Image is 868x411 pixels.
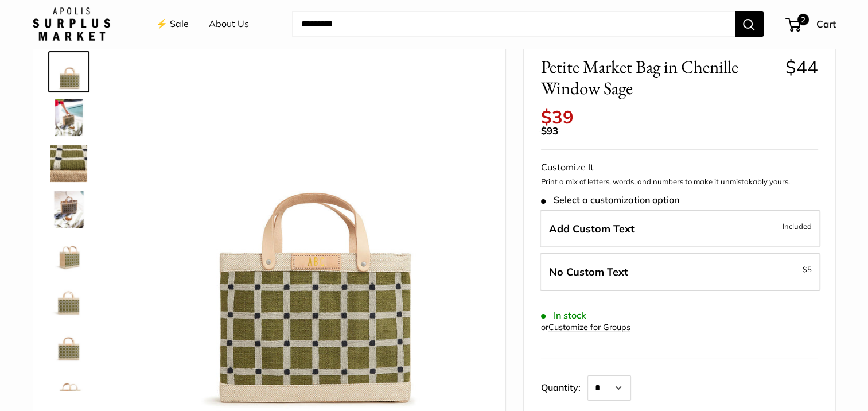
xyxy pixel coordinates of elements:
[541,310,586,321] span: In stock
[50,99,87,136] img: Petite Market Bag in Chenille Window Sage
[292,11,735,37] input: Search...
[50,329,87,366] img: Petite Market Bag in Chenille Window Sage
[541,125,558,137] span: $93
[540,210,820,248] label: Add Custom Text
[48,189,89,230] a: Petite Market Bag in Chenille Window Sage
[787,15,836,33] a: 2 Cart
[541,176,818,188] p: Print a mix of letters, words, and numbers to make it unmistakably yours.
[803,265,812,274] span: $5
[156,15,189,33] a: ⚡️ Sale
[540,253,820,291] label: Leave Blank
[735,11,764,37] button: Search
[48,143,89,184] a: Petite Market Bag in Chenille Window Sage
[541,372,587,401] label: Quantity:
[816,18,836,30] span: Cart
[785,56,818,78] span: $44
[50,145,87,182] img: Petite Market Bag in Chenille Window Sage
[50,191,87,228] img: Petite Market Bag in Chenille Window Sage
[541,56,777,99] span: Petite Market Bag in Chenille Window Sage
[549,222,635,235] span: Add Custom Text
[549,265,628,278] span: No Custom Text
[541,159,818,176] div: Customize It
[50,283,87,320] img: Petite Market Bag in Chenille Window Sage
[209,15,249,33] a: About Us
[799,262,812,276] span: -
[48,235,89,276] a: Petite Market Bag in Chenille Window Sage
[548,322,630,332] a: Customize for Groups
[48,51,89,92] a: Petite Market Bag in Chenille Window Sage
[541,195,679,205] span: Select a customization option
[48,97,89,138] a: Petite Market Bag in Chenille Window Sage
[50,237,87,274] img: Petite Market Bag in Chenille Window Sage
[48,327,89,368] a: Petite Market Bag in Chenille Window Sage
[541,106,574,128] span: $39
[541,320,630,335] div: or
[783,219,812,233] span: Included
[797,14,808,25] span: 2
[33,7,110,41] img: Apolis: Surplus Market
[48,281,89,322] a: Petite Market Bag in Chenille Window Sage
[50,53,87,90] img: Petite Market Bag in Chenille Window Sage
